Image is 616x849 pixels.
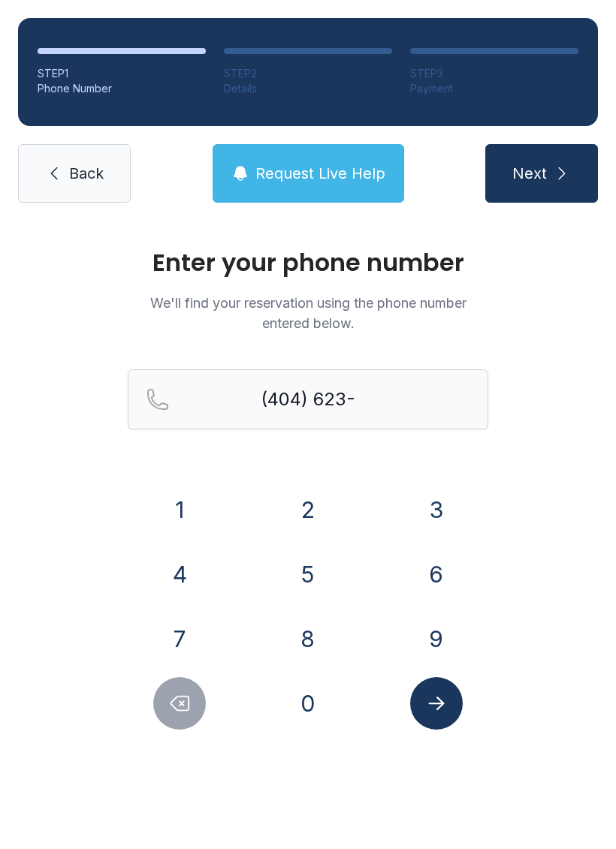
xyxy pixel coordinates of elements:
span: Next [512,163,547,184]
h1: Enter your phone number [128,251,488,275]
div: STEP 3 [410,66,578,81]
button: 7 [153,613,206,665]
div: Payment [410,81,578,96]
button: 6 [410,548,463,601]
span: Back [69,163,104,184]
div: Phone Number [38,81,206,96]
input: Reservation phone number [128,369,488,429]
div: STEP 2 [224,66,392,81]
button: Delete number [153,677,206,730]
button: Submit lookup form [410,677,463,730]
button: 5 [282,548,334,601]
div: STEP 1 [38,66,206,81]
button: 8 [282,613,334,665]
button: 1 [153,483,206,536]
button: 2 [282,483,334,536]
p: We'll find your reservation using the phone number entered below. [128,293,488,333]
button: 0 [282,677,334,730]
div: Details [224,81,392,96]
button: 3 [410,483,463,536]
span: Request Live Help [255,163,385,184]
button: 9 [410,613,463,665]
button: 4 [153,548,206,601]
